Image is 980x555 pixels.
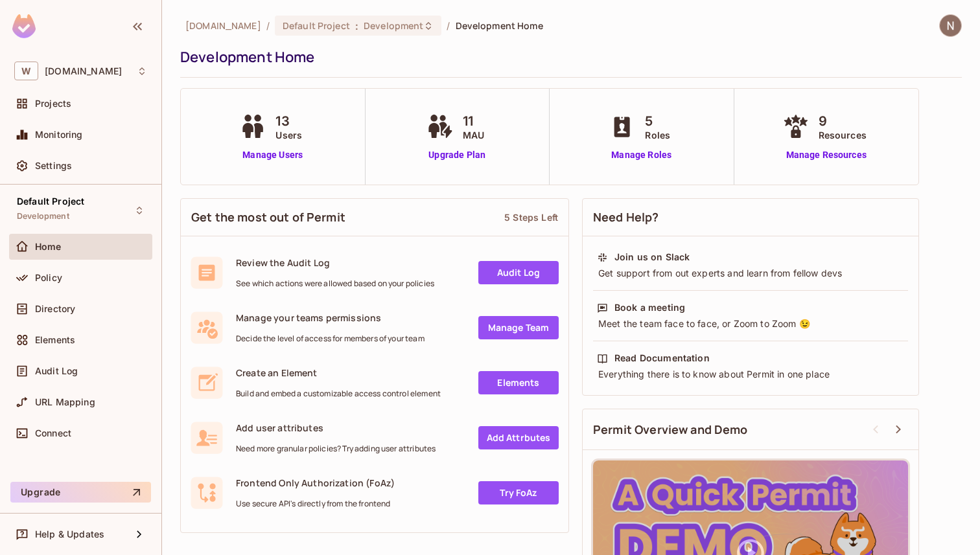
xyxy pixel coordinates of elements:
span: Connect [35,428,71,438]
a: Add Attrbutes [478,426,559,449]
div: Meet the team face to face, or Zoom to Zoom 😉 [597,317,904,330]
a: Manage Team [478,316,559,339]
button: Upgrade [10,482,151,503]
span: Home [35,242,62,252]
span: Get the most out of Permit [191,209,345,225]
span: See which actions were allowed based on your policies [236,278,434,289]
img: Naman Malik [940,15,961,36]
span: Build and embed a customizable access control element [236,389,441,399]
span: MAU [463,128,484,142]
li: / [266,19,270,32]
a: Manage Users [237,148,309,162]
span: Permit Overview and Demo [593,422,748,438]
span: Development [17,211,69,221]
span: Help & Updates [35,529,104,539]
div: Development Home [180,47,955,67]
span: Projects [35,98,71,109]
span: Workspace: withpronto.com [45,66,122,76]
span: 9 [819,111,867,131]
a: Manage Roles [606,148,677,162]
span: Users [275,128,302,142]
span: Development [364,19,423,32]
span: Development Home [456,19,543,32]
span: Use secure API's directly from the frontend [236,499,395,509]
span: Default Project [17,196,84,207]
span: URL Mapping [35,397,95,407]
span: Need Help? [593,209,659,225]
div: Join us on Slack [614,251,690,264]
a: Audit Log [478,261,559,284]
a: Elements [478,371,559,394]
span: Create an Element [236,367,441,379]
a: Manage Resources [780,148,873,162]
span: the active workspace [185,19,261,32]
span: Manage your teams permissions [236,311,425,324]
div: Everything there is to know about Permit in one place [597,368,904,381]
span: Frontend Only Authorization (FoAz) [236,477,395,489]
span: Need more granular policies? Try adding user attributes [236,444,436,454]
div: Get support from out experts and learn from fellow devs [597,267,904,280]
span: 5 [645,111,670,131]
div: Book a meeting [614,301,685,314]
a: Upgrade Plan [424,148,491,162]
span: Audit Log [35,366,78,376]
div: Read Documentation [614,352,710,365]
span: Elements [35,335,75,345]
span: Roles [645,128,670,142]
img: SReyMgAAAABJRU5ErkJggg== [12,14,36,38]
span: Monitoring [35,130,83,140]
li: / [447,19,450,32]
div: 5 Steps Left [504,211,558,223]
span: Settings [35,161,72,171]
span: Decide the level of access for members of your team [236,334,425,344]
span: Review the Audit Log [236,256,434,269]
span: 13 [275,111,302,131]
span: Directory [35,304,75,314]
span: : [355,21,359,31]
span: Policy [35,273,62,283]
span: Resources [819,128,867,142]
span: W [14,62,38,80]
span: Default Project [283,19,350,32]
a: Try FoAz [478,481,559,504]
span: Add user attributes [236,422,436,434]
span: 11 [463,111,484,131]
